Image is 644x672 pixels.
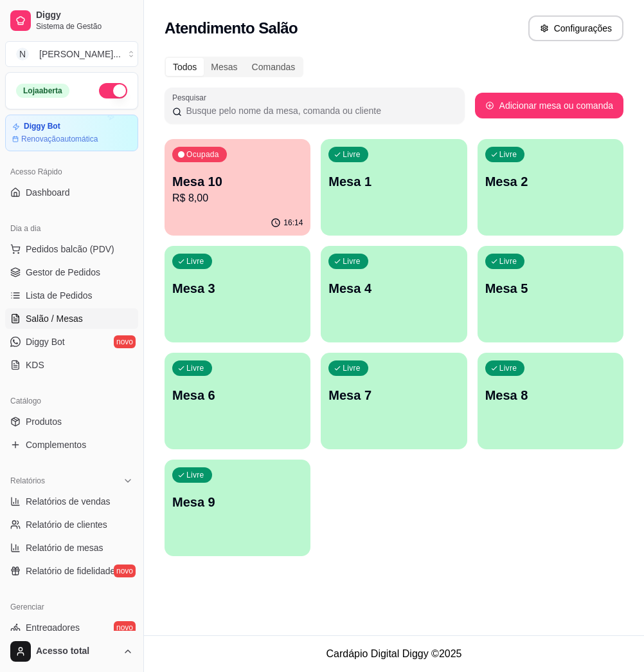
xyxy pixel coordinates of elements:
div: Loja aberta [16,84,69,98]
span: Gestor de Pedidos [26,266,100,279]
article: Renovação automática [21,134,98,144]
a: Complementos [5,434,138,455]
a: DiggySistema de Gestão [5,5,138,36]
button: Adicionar mesa ou comanda [475,93,623,118]
article: Diggy Bot [24,122,60,131]
p: Livre [499,149,517,160]
a: Produtos [5,411,138,432]
a: Lista de Pedidos [5,285,138,306]
button: LivreMesa 6 [165,353,310,449]
input: Pesquisar [182,104,456,117]
button: LivreMesa 3 [165,246,310,342]
a: Relatório de mesas [5,537,138,558]
a: Entregadoresnovo [5,617,138,638]
p: Livre [343,149,361,160]
p: Mesa 6 [172,386,303,404]
button: LivreMesa 2 [478,139,623,236]
div: Gerenciar [5,597,138,617]
span: Relatório de clientes [26,518,107,531]
a: Relatório de fidelidadenovo [5,561,138,581]
a: Gestor de Pedidos [5,262,138,283]
span: Dashboard [26,186,70,199]
p: R$ 8,00 [172,191,303,206]
p: Mesa 2 [485,173,616,191]
div: Catálogo [5,391,138,411]
p: Mesa 9 [172,493,303,511]
button: Pedidos balcão (PDV) [5,239,138,259]
button: Acesso total [5,636,138,667]
span: KDS [26,359,44,371]
h2: Atendimento Salão [165,18,298,39]
a: Dashboard [5,182,138,203]
p: Mesa 7 [328,386,459,404]
footer: Cardápio Digital Diggy © 2025 [144,635,644,672]
span: N [16,48,29,61]
button: LivreMesa 7 [321,353,467,449]
p: Livre [499,363,517,373]
button: LivreMesa 4 [321,246,467,342]
p: 16:14 [283,218,303,228]
span: Salão / Mesas [26,312,83,325]
p: Mesa 3 [172,279,303,297]
span: Relatórios de vendas [26,495,111,508]
a: Salão / Mesas [5,308,138,329]
div: [PERSON_NAME] ... [39,48,121,61]
p: Livre [499,256,517,266]
div: Acesso Rápido [5,162,138,182]
a: KDS [5,355,138,375]
a: Diggy BotRenovaçãoautomática [5,115,138,151]
span: Relatório de fidelidade [26,565,115,577]
p: Livre [186,363,204,373]
p: Ocupada [186,149,219,160]
span: Pedidos balcão (PDV) [26,243,114,256]
p: Livre [343,256,361,266]
span: Entregadores [26,621,80,634]
p: Livre [186,256,204,266]
span: Lista de Pedidos [26,289,93,302]
button: LivreMesa 9 [165,460,310,556]
button: Configurações [528,15,623,41]
div: Dia a dia [5,218,138,239]
p: Mesa 1 [328,173,459,191]
span: Complementos [26,438,86,451]
button: LivreMesa 1 [321,139,467,236]
button: LivreMesa 5 [478,246,623,342]
button: Select a team [5,41,138,67]
label: Pesquisar [172,92,211,103]
span: Relatório de mesas [26,541,103,554]
button: OcupadaMesa 10R$ 8,0016:14 [165,139,310,236]
a: Diggy Botnovo [5,331,138,352]
p: Livre [343,363,361,373]
span: Sistema de Gestão [36,21,133,32]
a: Relatórios de vendas [5,491,138,512]
div: Mesas [204,58,244,76]
p: Mesa 10 [172,173,303,191]
p: Mesa 5 [485,279,616,297]
button: Alterar Status [99,83,127,98]
span: Diggy Bot [26,335,65,348]
span: Diggy [36,10,133,21]
span: Produtos [26,415,62,428]
a: Relatório de clientes [5,514,138,535]
p: Mesa 8 [485,386,616,404]
div: Todos [166,58,204,76]
p: Mesa 4 [328,279,459,297]
p: Livre [186,470,204,480]
span: Acesso total [36,646,118,657]
div: Comandas [245,58,303,76]
button: LivreMesa 8 [478,353,623,449]
span: Relatórios [10,476,45,486]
